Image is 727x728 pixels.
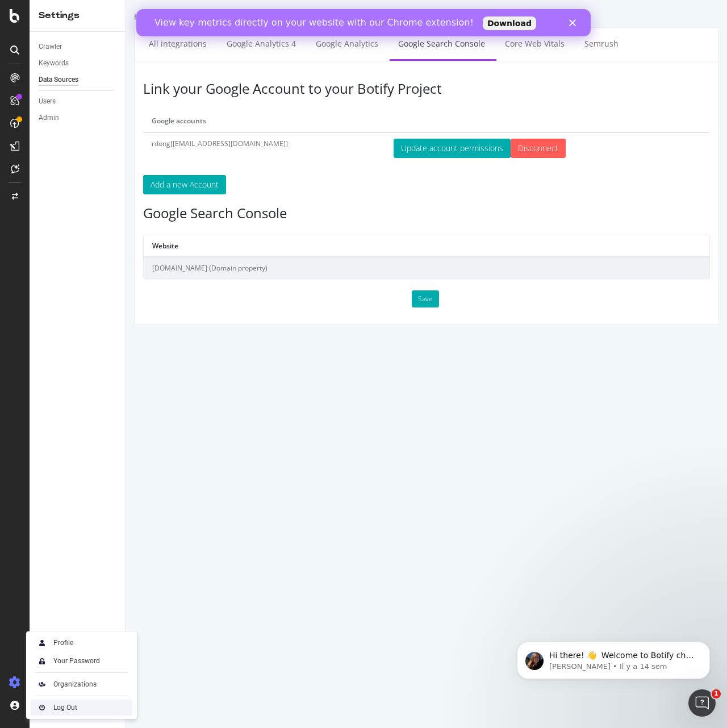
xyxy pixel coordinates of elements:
span: 1 [712,689,721,698]
span: Hi there! 👋 Welcome to Botify chat support! Have a question? Reply to this message and our team w... [49,33,194,88]
a: Your Password [31,653,132,669]
img: tUVSALn78D46LlpAY8klYZqgKwTuBm2K29c6p1XQNDCsM0DgKSSoAXXevcAwljcHBINEg0LrUEktgcYYD5sVUphq1JigPmkfB... [35,654,49,668]
a: All integrations [14,28,89,59]
img: AtrBVVRoAgWaAAAAAElFTkSuQmCC [35,677,49,691]
th: Google accounts [17,110,259,132]
iframe: Intercom live chat [688,689,716,717]
div: Hubspot [8,11,39,23]
th: Website [18,235,583,257]
a: Google Analytics 4 [92,28,178,59]
iframe: Intercom live chat bannière [136,9,591,36]
a: Core Web Vitals [370,28,447,59]
button: Add a new Account [17,175,100,194]
div: Data Sources [39,74,78,86]
a: Organizations [31,676,132,692]
div: Crawler [39,41,62,53]
h3: Google Search Console [17,206,584,221]
a: Users [39,95,118,107]
a: Keywords [39,57,118,69]
div: Keywords [39,57,69,69]
button: Save [286,290,313,307]
p: Message from Laura, sent Il y a 14 sem [49,44,196,54]
button: Update account permissions [268,139,385,158]
td: rdong[[EMAIL_ADDRESS][DOMAIN_NAME]] [17,132,259,164]
div: Fermer [433,10,444,17]
div: Organizations [53,680,97,689]
a: Semrush [450,28,501,59]
td: [DOMAIN_NAME] (Domain property) [18,257,583,278]
div: Log Out [53,703,77,712]
h3: Link your Google Account to your Botify Project [17,81,584,96]
a: Google Search Console [264,28,367,59]
a: Admin [39,112,118,124]
div: Your Password [53,656,100,665]
input: Disconnect [385,139,440,158]
a: Log Out [31,700,132,715]
div: Settings [39,9,116,22]
div: Admin [39,112,59,124]
a: Data Sources [39,74,118,86]
a: Google Analytics [181,28,261,59]
div: Profile [53,638,73,647]
img: prfnF3csMXgAAAABJRU5ErkJggg== [35,701,49,714]
a: Profile [31,635,132,651]
iframe: Intercom notifications message [500,618,727,697]
a: Crawler [39,41,118,53]
div: Users [39,95,56,107]
img: Xx2yTbCeVcdxHMdxHOc+8gctb42vCocUYgAAAABJRU5ErkJggg== [35,636,49,650]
